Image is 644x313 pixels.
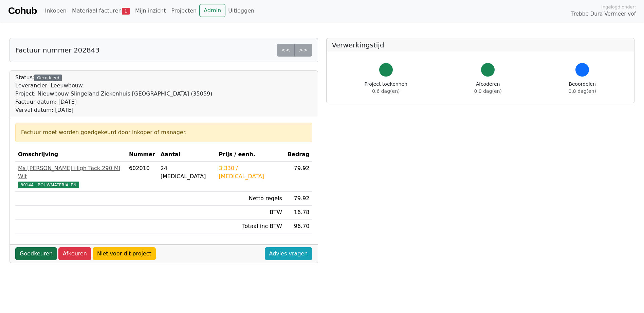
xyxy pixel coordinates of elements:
[8,3,37,19] a: Cohub
[372,88,400,94] span: 0.6 dag(en)
[15,46,99,54] h5: Factuur nummer 202843
[15,148,126,162] th: Omschrijving
[122,8,130,15] span: 1
[216,220,284,233] td: Totaal inc BTW
[15,82,213,90] div: Leverancier: Leeuwbouw
[126,148,158,162] th: Nummer
[225,4,257,18] a: Uitloggen
[15,98,213,106] div: Factuur datum: [DATE]
[569,88,596,94] span: 0.8 dag(en)
[168,4,199,18] a: Projecten
[18,164,124,189] a: Ms [PERSON_NAME] High Tack 290 Ml Wit30144 - BOUWMATERIALEN
[132,4,169,18] a: Mijn inzicht
[571,10,636,18] span: Trebbe Dura Vermeer vof
[285,162,312,192] td: 79.92
[15,90,213,98] div: Project: Nieuwbouw Slingeland Ziekenhuis [GEOGRAPHIC_DATA] (35059)
[18,164,124,181] div: Ms [PERSON_NAME] High Tack 290 Ml Wit
[15,247,57,260] a: Goedkeuren
[474,81,502,95] div: Afcoderen
[199,4,225,17] a: Admin
[285,192,312,206] td: 79.92
[15,74,213,114] div: Status:
[569,81,596,95] div: Beoordelen
[474,88,502,94] span: 0.0 dag(en)
[265,247,312,260] a: Advies vragen
[285,148,312,162] th: Bedrag
[161,164,214,181] div: 24 [MEDICAL_DATA]
[365,81,407,95] div: Project toekennen
[34,75,62,81] div: Gecodeerd
[285,220,312,233] td: 96.70
[601,4,636,10] span: Ingelogd onder:
[158,148,216,162] th: Aantal
[285,206,312,220] td: 16.78
[93,247,156,260] a: Niet voor dit project
[18,182,79,188] span: 30144 - BOUWMATERIALEN
[216,148,284,162] th: Prijs / eenh.
[69,4,132,18] a: Materiaal facturen1
[15,106,213,114] div: Verval datum: [DATE]
[219,164,282,181] div: 3.330 / [MEDICAL_DATA]
[21,128,307,137] div: Factuur moet worden goedgekeurd door inkoper of manager.
[216,192,284,206] td: Netto regels
[126,162,158,192] td: 602010
[216,206,284,220] td: BTW
[58,247,91,260] a: Afkeuren
[42,4,69,18] a: Inkopen
[332,41,629,49] h5: Verwerkingstijd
